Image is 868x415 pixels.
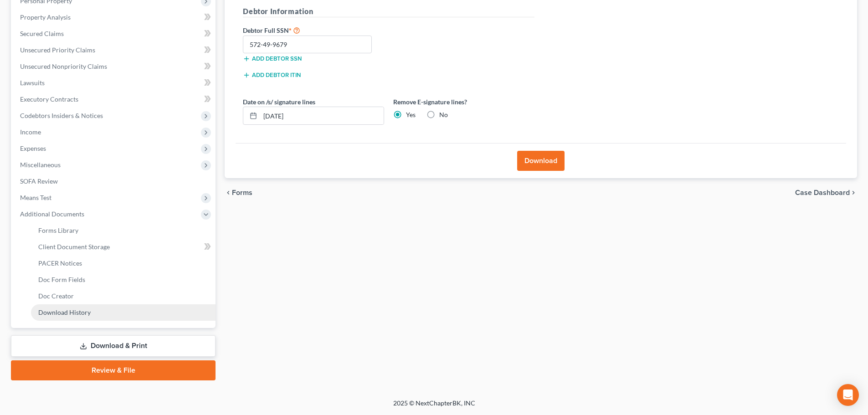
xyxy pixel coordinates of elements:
[20,161,61,169] span: Miscellaneous
[13,9,216,26] a: Property Analysis
[20,79,45,87] span: Lawsuits
[31,222,216,239] a: Forms Library
[31,288,216,304] a: Doc Creator
[243,36,372,54] input: XXX-XX-XXXX
[11,360,216,380] a: Review & File
[13,173,216,190] a: SOFA Review
[232,189,252,196] span: Forms
[13,26,216,42] a: Secured Claims
[517,151,565,171] button: Download
[225,189,265,196] button: chevron_left Forms
[38,292,74,300] span: Doc Creator
[11,335,216,357] a: Download & Print
[20,177,58,185] span: SOFA Review
[20,210,84,218] span: Additional Documents
[31,304,216,321] a: Download History
[260,107,384,124] input: MM/DD/YYYY
[243,97,315,107] label: Date on /s/ signature lines
[225,189,232,196] i: chevron_left
[38,243,110,251] span: Client Document Storage
[238,25,389,36] label: Debtor Full SSN
[243,6,534,17] h5: Debtor Information
[20,128,41,136] span: Income
[795,189,857,196] a: Case Dashboard chevron_right
[38,276,85,283] span: Doc Form Fields
[38,308,91,316] span: Download History
[393,97,534,107] label: Remove E-signature lines?
[13,58,216,75] a: Unsecured Nonpriority Claims
[20,13,71,21] span: Property Analysis
[13,91,216,108] a: Executory Contracts
[13,42,216,58] a: Unsecured Priority Claims
[38,226,78,234] span: Forms Library
[31,255,216,272] a: PACER Notices
[13,75,216,91] a: Lawsuits
[20,30,64,37] span: Secured Claims
[175,399,694,415] div: 2025 © NextChapterBK, INC
[31,239,216,255] a: Client Document Storage
[38,259,82,267] span: PACER Notices
[795,189,850,196] span: Case Dashboard
[20,46,95,54] span: Unsecured Priority Claims
[406,110,416,119] label: Yes
[20,194,51,201] span: Means Test
[20,95,78,103] span: Executory Contracts
[837,384,859,406] div: Open Intercom Messenger
[20,62,107,70] span: Unsecured Nonpriority Claims
[20,112,103,119] span: Codebtors Insiders & Notices
[20,144,46,152] span: Expenses
[243,55,302,62] button: Add debtor SSN
[439,110,448,119] label: No
[31,272,216,288] a: Doc Form Fields
[850,189,857,196] i: chevron_right
[243,72,301,79] button: Add debtor ITIN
